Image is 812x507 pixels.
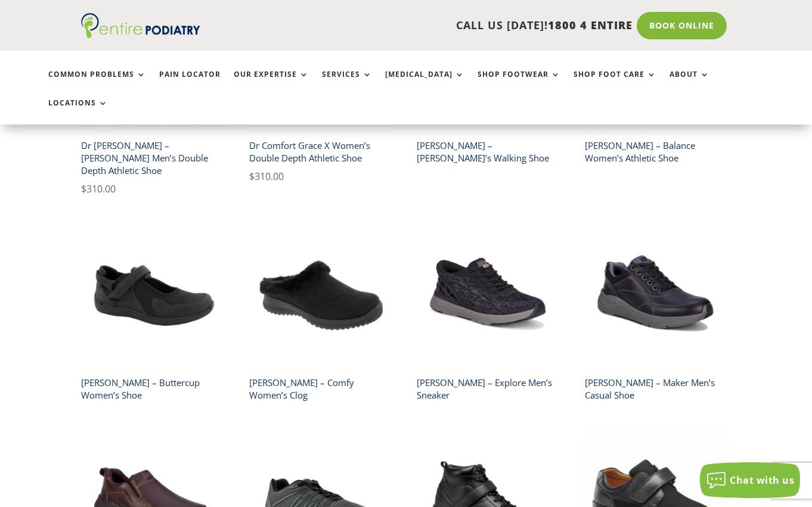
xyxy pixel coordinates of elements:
[637,12,727,39] a: Book Online
[548,18,633,32] span: 1800 4 ENTIRE
[81,13,200,38] img: logo (1)
[385,70,464,96] a: [MEDICAL_DATA]
[574,70,656,96] a: Shop Foot Care
[417,372,560,406] h2: [PERSON_NAME] – Explore Men’s Sneaker
[700,462,800,498] button: Chat with us
[417,135,560,169] h2: [PERSON_NAME] – [PERSON_NAME]’s Walking Shoe
[670,70,709,96] a: About
[81,29,200,41] a: Entire Podiatry
[81,182,86,195] span: $
[249,170,284,183] bdi: 310.00
[159,70,221,96] a: Pain Locator
[585,223,728,366] img: maker drew shoe black leather mens casual shoe entire podiatry
[585,223,728,406] a: maker drew shoe black leather mens casual shoe entire podiatry[PERSON_NAME] – Maker Men’s Casual ...
[478,70,560,96] a: Shop Footwear
[249,372,392,406] h2: [PERSON_NAME] – Comfy Women’s Clog
[81,223,224,366] img: buttercup drew shoe black casual shoe entire podiatry
[417,223,560,406] a: explore drew shoes black mesh men's athletic shoe entire podiatry[PERSON_NAME] – Explore Men’s Sn...
[48,70,146,96] a: Common Problems
[249,135,392,169] h2: Dr Comfort Grace X Women’s Double Depth Athletic Shoe
[234,70,309,96] a: Our Expertise
[48,99,108,125] a: Locations
[249,223,392,406] a: comfy drew shoe black sweater slipper entire podiatry[PERSON_NAME] – Comfy Women’s Clog
[249,170,255,183] span: $
[81,223,224,406] a: buttercup drew shoe black casual shoe entire podiatry[PERSON_NAME] – Buttercup Women’s Shoe
[229,18,633,33] p: CALL US [DATE]!
[81,182,116,195] bdi: 310.00
[585,372,728,406] h2: [PERSON_NAME] – Maker Men’s Casual Shoe
[585,135,728,169] h2: [PERSON_NAME] – Balance Women’s Athletic Shoe
[81,372,224,406] h2: [PERSON_NAME] – Buttercup Women’s Shoe
[81,135,224,181] h2: Dr [PERSON_NAME] – [PERSON_NAME] Men’s Double Depth Athletic Shoe
[730,474,794,487] span: Chat with us
[417,223,560,366] img: explore drew shoes black mesh men's athletic shoe entire podiatry
[249,223,392,366] img: comfy drew shoe black sweater slipper entire podiatry
[322,70,372,96] a: Services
